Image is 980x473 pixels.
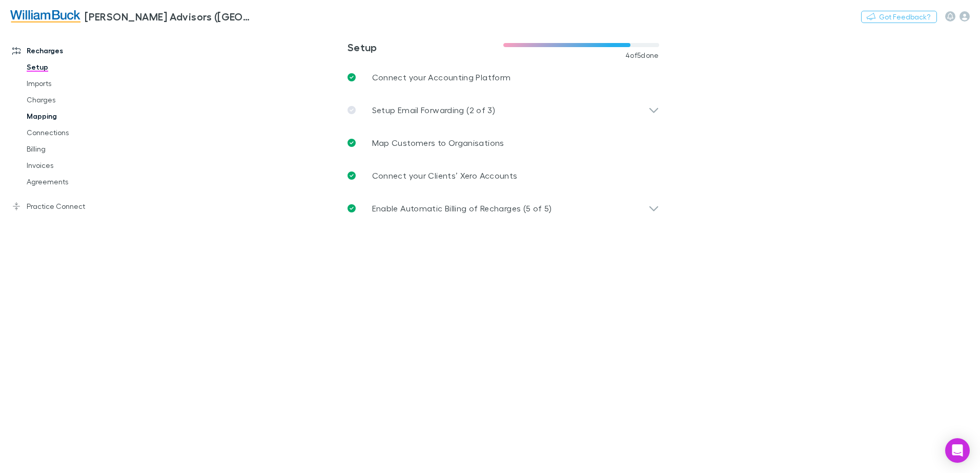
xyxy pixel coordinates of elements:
[85,10,254,23] h3: [PERSON_NAME] Advisors ([GEOGRAPHIC_DATA]) Pty Ltd
[2,42,138,59] a: Recharges
[2,198,138,214] a: Practice Connect
[16,92,138,108] a: Charges
[625,51,659,59] span: 4 of 5 done
[16,141,138,157] a: Billing
[372,71,511,83] p: Connect your Accounting Platform
[372,169,518,182] p: Connect your Clients’ Xero Accounts
[372,104,495,116] p: Setup Email Forwarding (2 of 3)
[339,192,667,225] div: Enable Automatic Billing of Recharges (5 of 5)
[16,157,138,174] a: Invoices
[16,174,138,190] a: Agreements
[339,159,667,192] a: Connect your Clients’ Xero Accounts
[339,61,667,94] a: Connect your Accounting Platform
[4,4,260,29] a: [PERSON_NAME] Advisors ([GEOGRAPHIC_DATA]) Pty Ltd
[339,94,667,126] div: Setup Email Forwarding (2 of 3)
[16,108,138,124] a: Mapping
[16,75,138,92] a: Imports
[16,59,138,75] a: Setup
[348,41,503,53] h3: Setup
[861,11,937,23] button: Got Feedback?
[16,124,138,141] a: Connections
[339,126,667,159] a: Map Customers to Organisations
[945,438,970,463] div: Open Intercom Messenger
[372,137,504,149] p: Map Customers to Organisations
[10,10,80,23] img: William Buck Advisors (WA) Pty Ltd's Logo
[372,202,552,214] p: Enable Automatic Billing of Recharges (5 of 5)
